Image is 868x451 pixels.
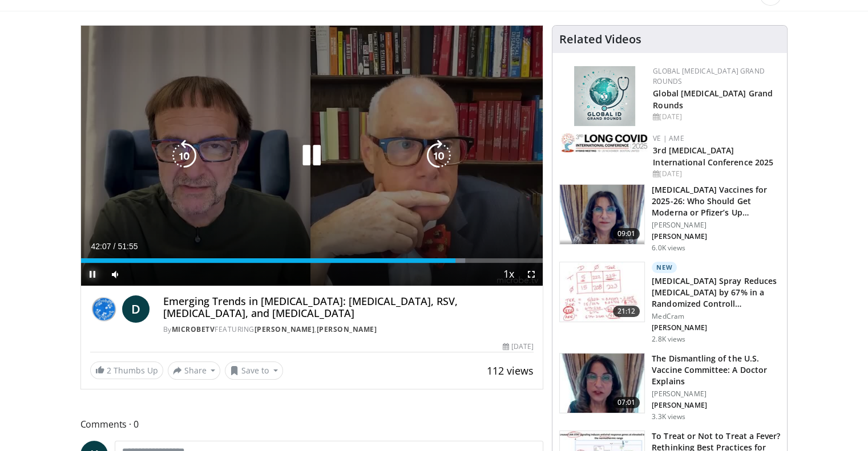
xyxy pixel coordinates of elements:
[652,232,780,241] p: [PERSON_NAME]
[503,342,534,352] div: [DATE]
[81,26,543,286] video-js: Video Player
[652,312,780,321] p: MedCram
[80,417,544,432] span: Comments 0
[172,324,215,334] a: MicrobeTV
[225,361,283,380] button: Save to
[653,169,778,179] div: [DATE]
[81,263,104,286] button: Pause
[560,262,644,322] img: 500bc2c6-15b5-4613-8fa2-08603c32877b.150x105_q85_crop-smart_upscale.jpg
[653,145,773,168] a: 3rd [MEDICAL_DATA] International Conference 2025
[91,242,111,251] span: 42:07
[613,306,640,317] span: 21:12
[255,324,315,334] a: [PERSON_NAME]
[652,323,780,332] p: [PERSON_NAME]
[90,295,118,323] img: MicrobeTV
[653,112,778,122] div: [DATE]
[560,354,644,413] img: bf90d3d8-5314-48e2-9a88-53bc2fed6b7a.150x105_q85_crop-smart_upscale.jpg
[487,364,534,377] span: 112 views
[652,401,780,410] p: [PERSON_NAME]
[560,185,644,244] img: 4e370bb1-17f0-4657-a42f-9b995da70d2f.png.150x105_q85_crop-smart_upscale.png
[652,335,685,344] p: 2.8K views
[653,66,765,86] a: Global [MEDICAL_DATA] Grand Rounds
[122,295,150,323] a: D
[652,221,780,230] p: [PERSON_NAME]
[559,353,780,421] a: 07:01 The Dismantling of the U.S. Vaccine Committee: A Doctor Explains [PERSON_NAME] [PERSON_NAME...
[559,32,641,46] h4: Related Videos
[652,184,780,218] h3: [MEDICAL_DATA] Vaccines for 2025-26: Who Should Get Moderna or Pfizer’s Up…
[652,389,780,399] p: [PERSON_NAME]
[653,133,684,143] a: VE | AME
[559,184,780,253] a: 09:01 [MEDICAL_DATA] Vaccines for 2025-26: Who Should Get Moderna or Pfizer’s Up… [PERSON_NAME] [...
[613,397,640,408] span: 07:01
[653,88,773,111] a: Global [MEDICAL_DATA] Grand Rounds
[163,324,534,335] div: By FEATURING ,
[168,361,221,380] button: Share
[613,228,640,239] span: 09:01
[81,258,543,263] div: Progress Bar
[652,262,677,273] p: New
[652,353,780,387] h3: The Dismantling of the U.S. Vaccine Committee: A Doctor Explains
[574,66,635,126] img: e456a1d5-25c5-46f9-913a-7a343587d2a7.png.150x105_q85_autocrop_double_scale_upscale_version-0.2.png
[652,412,685,421] p: 3.3K views
[562,133,647,152] img: a2792a71-925c-4fc2-b8ef-8d1b21aec2f7.png.150x105_q85_autocrop_double_scale_upscale_version-0.2.jpg
[107,365,111,376] span: 2
[118,242,138,251] span: 51:55
[104,263,127,286] button: Mute
[317,324,377,334] a: [PERSON_NAME]
[520,263,543,286] button: Fullscreen
[114,242,116,251] span: /
[559,262,780,344] a: 21:12 New [MEDICAL_DATA] Spray Reduces [MEDICAL_DATA] by 67% in a Randomized Controll… MedCram [P...
[652,275,780,310] h3: [MEDICAL_DATA] Spray Reduces [MEDICAL_DATA] by 67% in a Randomized Controll…
[163,295,534,320] h4: Emerging Trends in [MEDICAL_DATA]: [MEDICAL_DATA], RSV, [MEDICAL_DATA], and [MEDICAL_DATA]
[90,361,163,379] a: 2 Thumbs Up
[652,243,685,253] p: 6.0K views
[497,263,520,286] button: Playback Rate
